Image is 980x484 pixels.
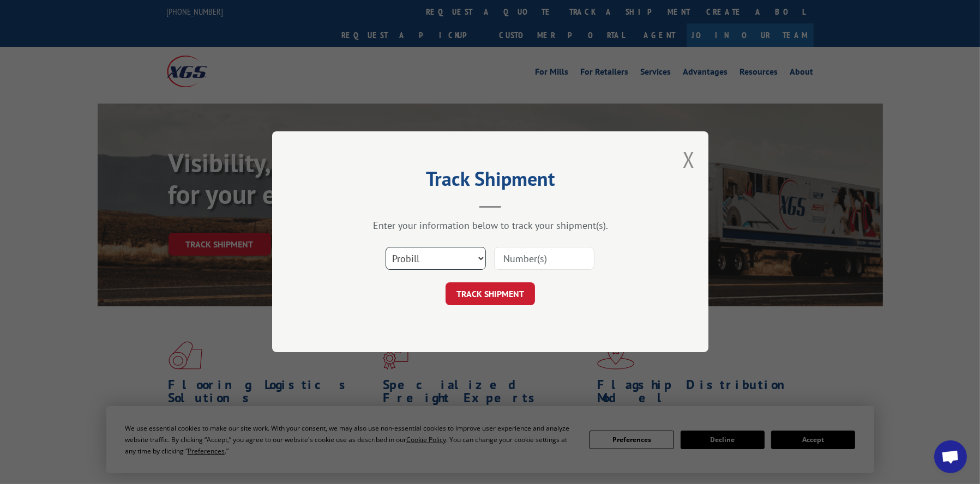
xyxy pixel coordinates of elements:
div: Enter your information below to track your shipment(s). [327,220,654,232]
div: Open chat [934,440,967,473]
button: TRACK SHIPMENT [446,283,535,306]
button: Close modal [683,145,695,174]
h2: Track Shipment [327,171,654,192]
input: Number(s) [494,247,594,270]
